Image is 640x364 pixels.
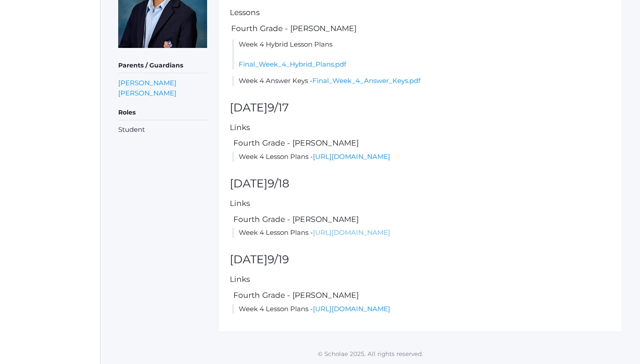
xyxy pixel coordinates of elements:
h5: Fourth Grade - [PERSON_NAME] [232,291,611,300]
a: [URL][DOMAIN_NAME] [313,152,390,161]
li: Week 4 Lesson Plans - [232,304,611,314]
h2: [DATE] [230,253,611,266]
p: © Scholae 2025. All rights reserved. [100,349,640,358]
h5: Fourth Grade - [PERSON_NAME] [230,24,611,33]
span: 9/17 [268,101,289,114]
h5: Fourth Grade - [PERSON_NAME] [232,215,611,224]
li: Student [118,125,207,135]
a: [URL][DOMAIN_NAME] [313,305,390,313]
a: Final_Week_4_Answer_Keys.pdf [312,76,420,85]
h5: Roles [118,105,207,120]
span: 9/19 [268,253,289,266]
li: Week 4 Answer Keys - [232,76,611,86]
h5: Lessons [230,8,611,17]
h5: Fourth Grade - [PERSON_NAME] [232,139,611,147]
a: Final_Week_4_Hybrid_Plans.pdf [239,60,346,68]
h5: Parents / Guardians [118,58,207,73]
a: [PERSON_NAME] [118,88,176,98]
h5: Links [230,275,611,284]
a: [PERSON_NAME] [118,78,176,88]
li: Week 4 Hybrid Lesson Plans [232,40,611,70]
a: [URL][DOMAIN_NAME] [313,228,390,237]
h5: Links [230,199,611,208]
span: 9/18 [268,177,289,190]
h2: [DATE] [230,178,611,190]
h5: Links [230,123,611,132]
li: Week 4 Lesson Plans - [232,152,611,162]
li: Week 4 Lesson Plans - [232,228,611,238]
h2: [DATE] [230,102,611,114]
